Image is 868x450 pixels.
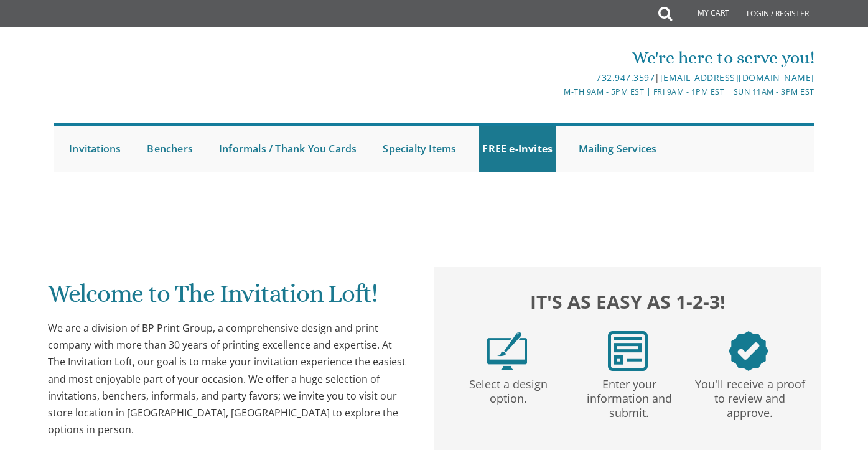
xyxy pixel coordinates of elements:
[571,371,687,421] p: Enter your information and submit.
[576,126,660,172] a: Mailing Services
[692,371,808,421] p: You'll receive a proof to review and approve.
[308,70,814,85] div: |
[447,288,809,316] h2: It's as easy as 1-2-3!
[308,45,814,70] div: We're here to serve you!
[48,280,410,317] h1: Welcome to The Invitation Loft!
[216,126,360,172] a: Informals / Thank You Cards
[596,72,655,83] a: 732.947.3597
[729,331,768,371] img: step3.png
[380,126,459,172] a: Specialty Items
[487,331,527,371] img: step1.png
[671,1,738,26] a: My Cart
[608,331,648,371] img: step2.png
[479,126,556,172] a: FREE e-Invites
[144,126,196,172] a: Benchers
[308,85,814,98] div: M-Th 9am - 5pm EST | Fri 9am - 1pm EST | Sun 11am - 3pm EST
[66,126,124,172] a: Invitations
[48,320,410,438] div: We are a division of BP Print Group, a comprehensive design and print company with more than 30 y...
[660,72,814,83] a: [EMAIL_ADDRESS][DOMAIN_NAME]
[450,371,566,406] p: Select a design option.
